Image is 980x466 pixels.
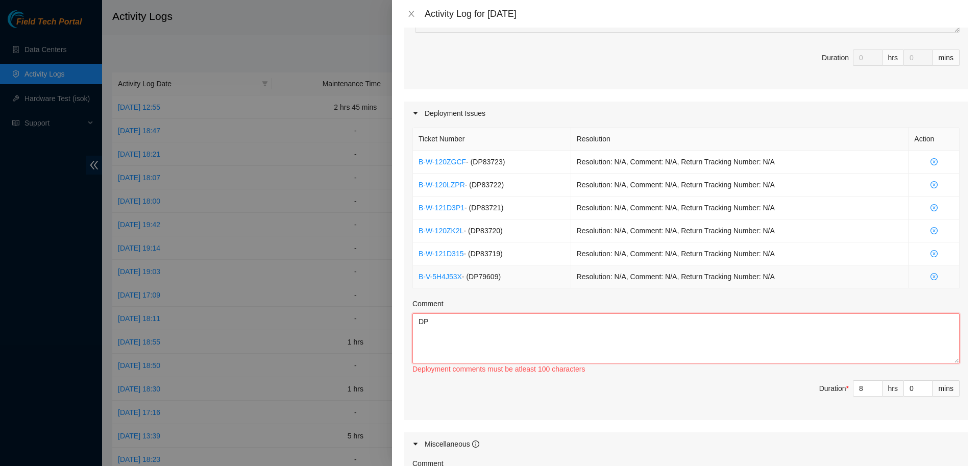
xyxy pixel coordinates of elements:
[571,197,909,219] td: Resolution: N/A, Comment: N/A, Return Tracking Number: N/A
[404,102,968,125] div: Deployment Issues
[571,242,909,265] td: Resolution: N/A, Comment: N/A, Return Tracking Number: N/A
[571,151,909,174] td: Resolution: N/A, Comment: N/A, Return Tracking Number: N/A
[571,265,909,288] td: Resolution: N/A, Comment: N/A, Return Tracking Number: N/A
[466,158,505,166] span: - ( DP83723 )
[914,158,953,165] span: close-circle
[933,380,960,397] div: mins
[419,273,462,281] a: B-V-5H4J53X
[914,227,953,234] span: close-circle
[425,438,479,450] div: Miscellaneous
[425,8,968,19] div: Activity Log for [DATE]
[571,219,909,242] td: Resolution: N/A, Comment: N/A, Return Tracking Number: N/A
[933,50,960,66] div: mins
[883,380,904,397] div: hrs
[412,298,444,309] label: Comment
[914,181,953,188] span: close-circle
[472,440,479,448] span: info-circle
[914,273,953,280] span: close-circle
[883,50,904,66] div: hrs
[819,383,849,394] div: Duration
[909,128,960,151] th: Action
[822,52,849,63] div: Duration
[419,181,465,189] a: B-W-120LZPR
[419,227,463,235] a: B-W-120ZK2L
[465,181,504,189] span: - ( DP83722 )
[463,250,502,258] span: - ( DP83719 )
[419,204,464,212] a: B-W-121D3P1
[464,204,503,212] span: - ( DP83721 )
[463,227,502,235] span: - ( DP83720 )
[412,110,419,116] span: caret-right
[407,10,415,18] span: close
[914,204,953,211] span: close-circle
[571,128,909,151] th: Resolution
[412,313,960,363] textarea: Comment
[914,250,953,257] span: close-circle
[404,432,968,456] div: Miscellaneous info-circle
[419,250,463,258] a: B-W-121D315
[404,9,419,19] button: Close
[419,158,466,166] a: B-W-120ZGCF
[571,174,909,197] td: Resolution: N/A, Comment: N/A, Return Tracking Number: N/A
[412,363,960,375] div: Deployment comments must be atleast 100 characters
[413,128,571,151] th: Ticket Number
[462,273,501,281] span: - ( DP79609 )
[412,441,419,447] span: caret-right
